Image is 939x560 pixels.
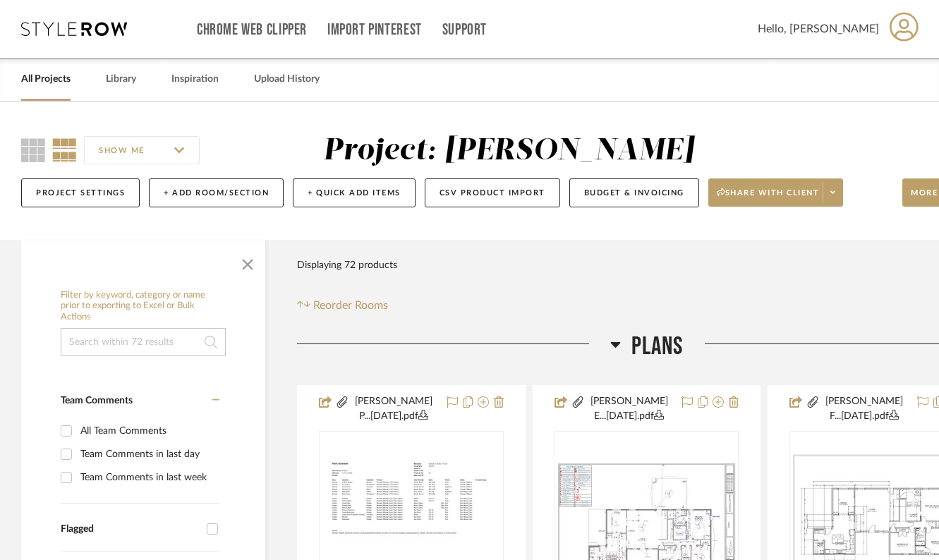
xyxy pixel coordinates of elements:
[106,70,136,89] a: Library
[708,178,844,207] button: Share with client
[631,331,684,362] span: Plans
[569,178,699,207] button: Budget & Invoicing
[80,466,216,489] div: Team Comments in last week
[820,394,909,424] button: [PERSON_NAME] F...[DATE].pdf
[197,24,307,36] a: Chrome Web Clipper
[442,24,487,36] a: Support
[234,248,262,276] button: Close
[297,297,388,314] button: Reorder Rooms
[425,178,560,207] button: CSV Product Import
[327,24,422,36] a: Import Pinterest
[254,70,320,89] a: Upload History
[297,251,397,279] div: Displaying 72 products
[758,20,879,37] span: Hello, [PERSON_NAME]
[717,188,820,209] span: Share with client
[21,178,140,207] button: Project Settings
[61,328,226,356] input: Search within 72 results
[349,394,438,424] button: [PERSON_NAME] P...[DATE].pdf
[61,290,226,323] h6: Filter by keyword, category or name prior to exporting to Excel or Bulk Actions
[61,523,200,535] div: Flagged
[149,178,284,207] button: + Add Room/Section
[21,70,71,89] a: All Projects
[585,394,674,424] button: [PERSON_NAME] E...[DATE].pdf
[80,443,216,465] div: Team Comments in last day
[80,420,216,442] div: All Team Comments
[323,136,694,166] div: Project: [PERSON_NAME]
[171,70,219,89] a: Inspiration
[293,178,416,207] button: + Quick Add Items
[61,396,133,406] span: Team Comments
[313,297,388,314] span: Reorder Rooms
